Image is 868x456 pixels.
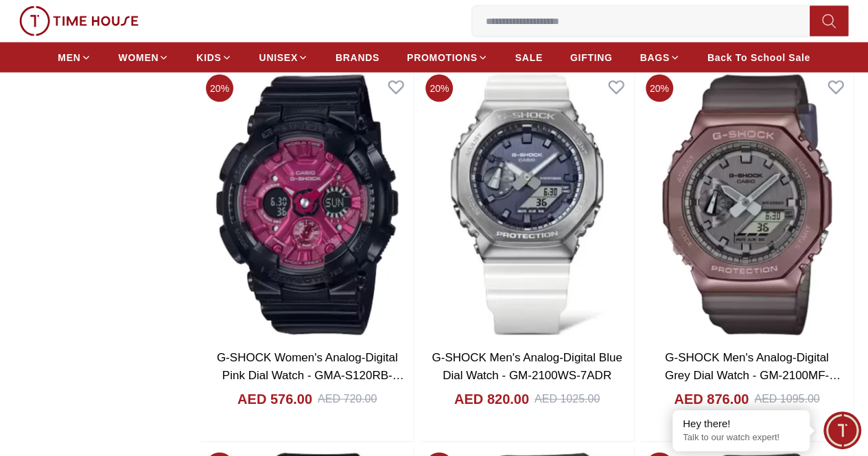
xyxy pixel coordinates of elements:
div: AED 720.00 [318,391,377,407]
span: BRANDS [336,51,379,64]
span: WOMEN [119,51,159,64]
div: AED 1095.00 [754,391,819,407]
span: 20 % [425,75,453,102]
img: G-SHOCK Men's Analog-Digital Blue Dial Watch - GM-2100WS-7ADR [420,69,633,341]
a: GIFTING [570,45,613,70]
span: MEN [58,51,80,64]
div: AED 1025.00 [535,391,600,407]
div: Hey there! [683,417,799,431]
a: G-SHOCK Men's Analog-Digital Blue Dial Watch - GM-2100WS-7ADR [432,351,622,382]
span: BAGS [640,51,669,64]
a: MEN [58,45,91,70]
img: ... [19,6,139,36]
a: G-SHOCK Women's Analog-Digital Pink Dial Watch - GMA-S120RB-1ADR [217,351,404,399]
span: PROMOTIONS [407,51,478,64]
img: G-SHOCK Men's Analog-Digital Grey Dial Watch - GM-2100MF-5ADR [640,69,854,341]
p: Talk to our watch expert! [683,432,799,444]
a: BAGS [640,45,679,70]
a: Back To School Sale [707,45,810,70]
span: KIDS [196,51,221,64]
a: BRANDS [336,45,379,70]
a: UNISEX [259,45,308,70]
a: PROMOTIONS [407,45,488,70]
span: 20 % [206,75,233,102]
a: SALE [515,45,543,70]
a: KIDS [196,45,231,70]
span: GIFTING [570,51,613,64]
span: Back To School Sale [707,51,810,64]
span: SALE [515,51,543,64]
a: G-SHOCK Men's Analog-Digital Grey Dial Watch - GM-2100MF-5ADR [665,351,841,399]
img: G-SHOCK Women's Analog-Digital Pink Dial Watch - GMA-S120RB-1ADR [200,69,414,341]
h4: AED 576.00 [237,389,312,409]
span: UNISEX [259,51,298,64]
span: 20 % [646,75,673,102]
div: Chat Widget [823,411,861,449]
h4: AED 820.00 [454,389,529,409]
a: WOMEN [119,45,169,70]
h4: AED 876.00 [674,389,749,409]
